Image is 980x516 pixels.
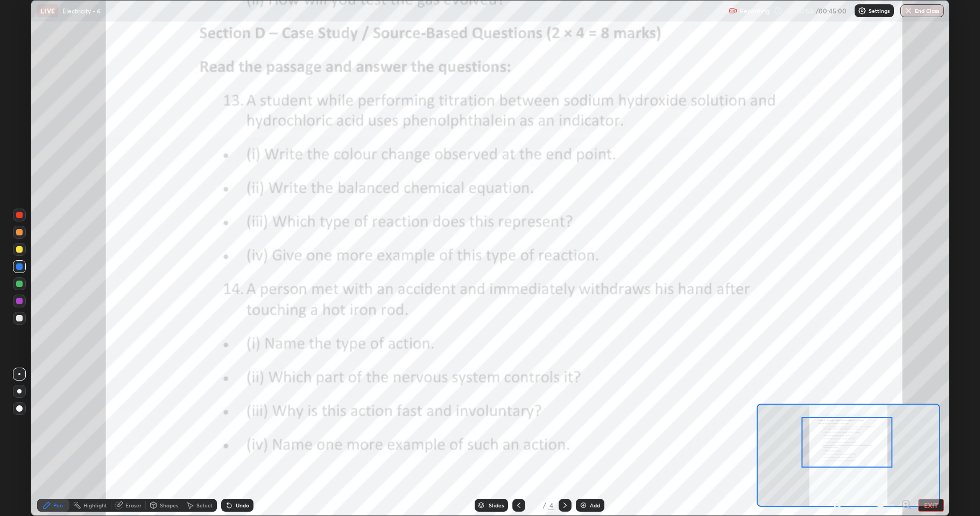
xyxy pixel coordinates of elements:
div: Eraser [125,503,142,508]
div: Slides [489,503,504,508]
button: End Class [900,4,944,17]
img: add-slide-button [579,501,588,510]
div: Pen [53,503,63,508]
img: recording.375f2c34.svg [729,6,737,15]
p: Recording [739,7,770,15]
button: EXIT [918,499,944,512]
p: Settings [869,8,890,13]
div: 4 [548,500,554,510]
div: 4 [530,502,540,508]
div: Shapes [160,503,178,508]
img: class-settings-icons [858,6,866,15]
div: Highlight [83,503,107,508]
div: Select [196,503,213,508]
div: Undo [236,503,249,508]
div: / [542,502,546,508]
p: LIVE [40,6,55,15]
p: Electricity - 6 [62,6,101,15]
div: Add [590,503,600,508]
img: end-class-cross [904,6,913,15]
